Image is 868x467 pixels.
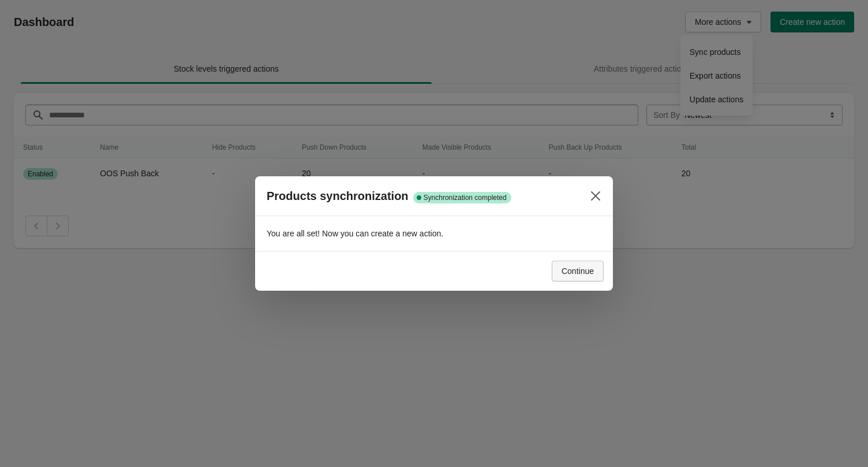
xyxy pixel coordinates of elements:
span: Continue [562,266,594,276]
h3: Products synchronization [267,189,409,203]
p: You are all set! Now you can create a new action. [267,228,601,239]
span: Synchronization completed [424,193,507,202]
button: Continue [552,261,604,281]
button: Close [585,186,606,206]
